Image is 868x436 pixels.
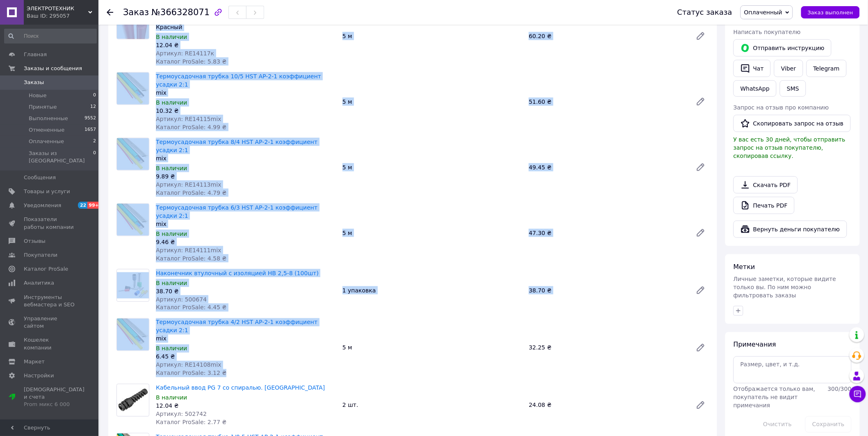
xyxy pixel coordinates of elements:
span: ЭЛЕКТРОТЕХНИК [27,5,88,12]
img: Термоусадочная трубка 10/5 HST AP-2-1 коэффициент усадки 2:1 [117,73,149,105]
span: Каталог ProSale: 2.77 ₴ [156,419,226,426]
div: 9.46 ₴ [156,238,336,246]
a: Наконечник втулочный с изоляцией НВ 2,5-8 (100шт) [156,270,319,276]
div: Вернуться назад [107,8,113,16]
span: Метки [733,263,755,271]
div: 1 упаковка [339,285,526,296]
span: Каталог ProSale: 4.79 ₴ [156,189,226,196]
img: Кабельный ввод PG 7 со спиралью. Черный [117,388,149,412]
div: 9.89 ₴ [156,172,336,180]
div: 12.04 ₴ [156,402,336,410]
img: Термоусадочная трубка 4/2 HST AP-2-1 коэффициент усадки 2:1 [117,319,149,351]
span: В наличии [156,34,187,40]
div: Prom микс 6 000 [24,401,85,408]
a: Печать PDF [733,197,795,214]
span: Написать покупателю [733,29,801,35]
div: Красный [156,23,336,31]
span: Заказ [123,7,149,17]
div: 60.20 ₴ [525,30,689,42]
a: Термоусадочная трубка 8/4 HST AP-2-1 коэффициент усадки 2:1 [156,139,318,153]
a: Термоусадочная трубка 4/2 HST AP-2-1 коэффициент усадки 2:1 [156,319,318,334]
span: Артикул: 500674 [156,296,207,303]
span: Заказы [24,79,44,86]
span: Заказы и сообщения [24,65,82,72]
a: Редактировать [692,94,709,110]
span: Отмененные [29,126,64,134]
div: 38.70 ₴ [525,285,689,296]
span: Маркет [24,358,45,365]
button: Чат [733,60,771,77]
span: Каталог ProSale: 4.58 ₴ [156,255,226,262]
span: 1657 [85,126,96,134]
img: Термоусадочная трубка 6/3 HST AP-2-1 коэффициент усадки 2:1 [117,204,149,236]
a: Telegram [806,60,847,77]
span: Кошелек компании [24,336,76,351]
button: Скопировать запрос на отзыв [733,115,851,132]
span: Каталог ProSale: 5.83 ₴ [156,58,226,65]
button: Отправить инструкцию [733,39,831,57]
span: Настройки [24,372,54,379]
a: Редактировать [692,282,709,299]
a: WhatsApp [733,80,777,97]
img: Наконечник втулочный с изоляцией НВ 2,5-8 (100шт) [117,272,149,299]
span: Заказ выполнен [808,9,853,16]
span: Аналитика [24,279,54,287]
span: Новые [29,92,47,99]
div: 5 м [339,342,526,354]
div: Статус заказа [677,8,732,16]
span: Уведомления [24,202,61,209]
div: 5 м [339,227,526,239]
span: Артикул: RE14111mix [156,247,222,253]
div: mix [156,220,336,228]
div: mix [156,89,336,97]
img: Термоусадочная трубка 8/4 HST AP-2-1 коэффициент усадки 2:1 [117,138,149,170]
span: Оплаченные [29,138,64,145]
span: Сообщения [24,174,56,181]
span: Артикул: RE14108mix [156,362,222,368]
span: Каталог ProSale: 3.12 ₴ [156,370,226,377]
a: Редактировать [692,397,709,413]
span: 99+ [87,202,101,209]
span: В наличии [156,231,187,237]
span: Покупатели [24,251,57,259]
span: Принятые [29,103,57,111]
span: №366328071 [151,7,210,17]
span: 300 / 300 [828,386,852,393]
span: Запрос на отзыв про компанию [733,104,829,111]
div: 2 шт. [339,399,526,411]
a: Термоусадочная трубка 6/3 HST AP-2-1 коэффициент усадки 2:1 [156,204,318,219]
div: 6.45 ₴ [156,353,336,361]
span: Главная [24,51,47,58]
input: Поиск [4,29,97,43]
span: Отображается только вам, покупатель не видит примечания [733,386,815,409]
span: Артикул: RE14117к [156,50,214,57]
div: 12.04 ₴ [156,41,336,49]
button: SMS [780,80,806,97]
button: Вернуть деньги покупателю [733,221,847,238]
span: У вас есть 30 дней, чтобы отправить запрос на отзыв покупателю, скопировав ссылку. [733,136,845,159]
div: 5 м [339,96,526,107]
span: 2 [93,138,96,145]
span: 0 [93,150,96,164]
span: 9552 [85,115,96,122]
span: Заказы из [GEOGRAPHIC_DATA] [29,150,93,164]
span: Каталог ProSale: 4.45 ₴ [156,304,226,311]
a: Редактировать [692,225,709,241]
span: Отзывы [24,237,46,245]
span: Артикул: 502742 [156,411,207,418]
span: 0 [93,92,96,99]
a: Редактировать [692,28,709,44]
span: 12 [90,103,96,111]
span: Выполненные [29,115,68,122]
a: Редактировать [692,340,709,356]
span: [DEMOGRAPHIC_DATA] и счета [24,386,85,409]
span: Товары и услуги [24,188,70,195]
div: 38.70 ₴ [156,287,336,295]
div: 47.30 ₴ [525,227,689,239]
div: 24.08 ₴ [525,399,689,411]
a: Термоусадочная трубка 10/5 HST AP-2-1 коэффициент усадки 2:1 [156,73,321,88]
span: Показатели работы компании [24,216,76,231]
span: В наличии [156,280,187,286]
a: Редактировать [692,159,709,176]
div: mix [156,335,336,343]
